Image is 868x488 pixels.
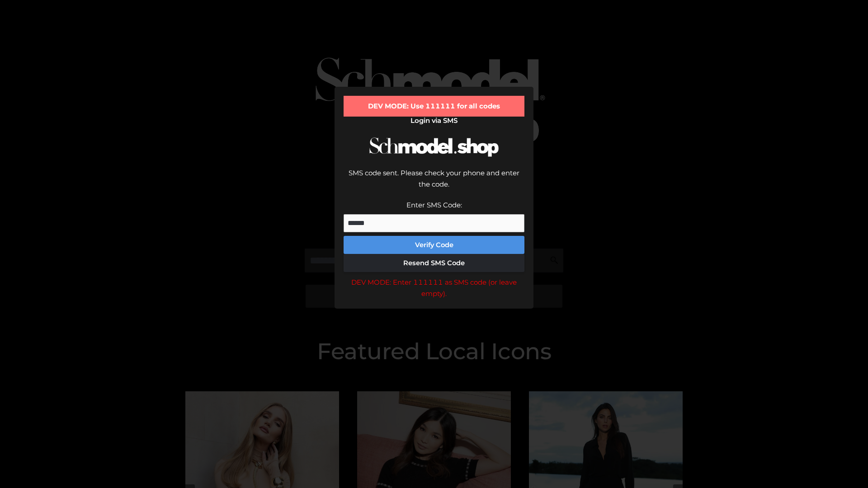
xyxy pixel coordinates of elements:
label: Enter SMS Code: [406,201,462,209]
div: DEV MODE: Use 111111 for all codes [344,96,524,117]
div: SMS code sent. Please check your phone and enter the code. [344,167,524,199]
img: Schmodel Logo [366,129,502,165]
div: DEV MODE: Enter 111111 as SMS code (or leave empty). [344,277,524,300]
button: Resend SMS Code [344,254,524,272]
h2: Login via SMS [344,117,524,125]
button: Verify Code [344,236,524,254]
